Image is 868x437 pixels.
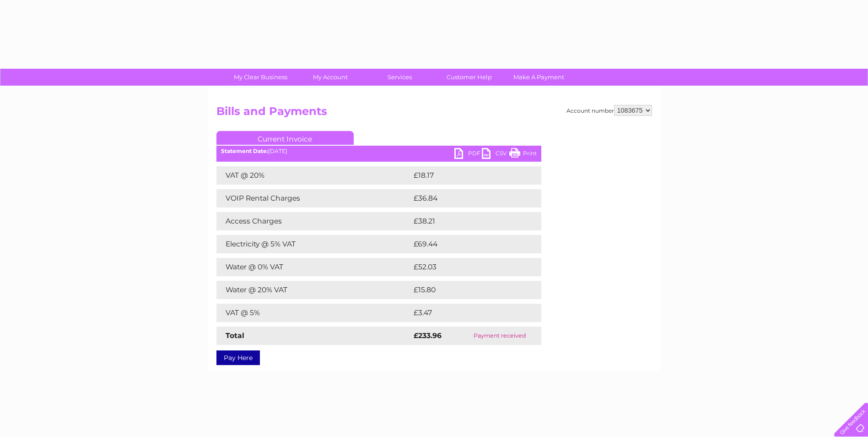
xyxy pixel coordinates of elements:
[216,166,411,185] td: VAT @ 20%
[458,327,541,345] td: Payment received
[566,105,652,116] div: Account number
[216,304,411,322] td: VAT @ 5%
[216,105,652,122] h2: Bills and Payments
[411,189,523,208] td: £36.84
[292,69,368,86] a: My Account
[362,69,437,86] a: Services
[216,258,411,276] td: Water @ 0% VAT
[454,148,482,161] a: PDF
[216,350,260,365] a: Pay Here
[482,148,509,161] a: CSV
[216,131,354,145] a: Current Invoice
[216,212,411,230] td: Access Charges
[216,148,541,154] div: [DATE]
[216,189,411,208] td: VOIP Rental Charges
[411,281,522,299] td: £15.80
[216,235,411,253] td: Electricity @ 5% VAT
[411,166,521,185] td: £18.17
[414,331,442,340] strong: £233.96
[216,281,411,299] td: Water @ 20% VAT
[431,69,507,86] a: Customer Help
[226,331,244,340] strong: Total
[411,258,523,276] td: £52.03
[223,69,298,86] a: My Clear Business
[411,235,523,253] td: £69.44
[221,147,268,154] b: Statement Date:
[501,69,577,86] a: Make A Payment
[411,304,520,322] td: £3.47
[411,212,522,230] td: £38.21
[509,148,537,161] a: Print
